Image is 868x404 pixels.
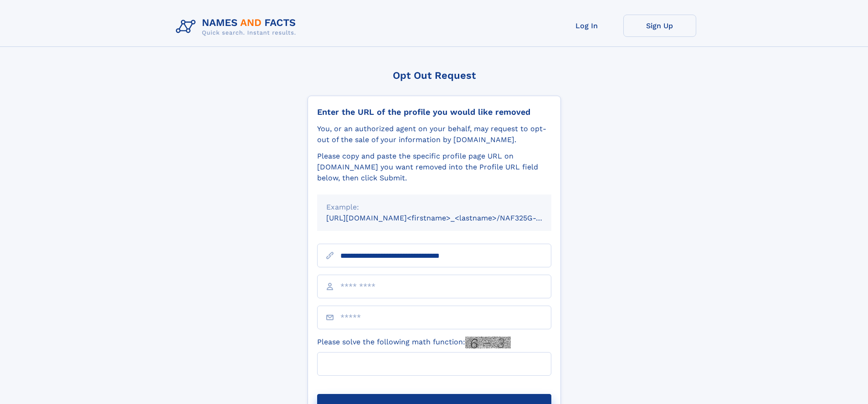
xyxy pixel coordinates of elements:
small: [URL][DOMAIN_NAME]<firstname>_<lastname>/NAF325G-xxxxxxxx [326,214,569,222]
label: Please solve the following math function: [317,337,511,348]
div: Enter the URL of the profile you would like removed [317,107,551,117]
a: Log In [550,15,623,37]
div: Example: [326,202,542,213]
img: Logo Names and Facts [172,15,303,39]
div: You, or an authorized agent on your behalf, may request to opt-out of the sale of your informatio... [317,123,551,145]
a: Sign Up [623,15,696,37]
div: Opt Out Request [308,70,561,81]
div: Please copy and paste the specific profile page URL on [DOMAIN_NAME] you want removed into the Pr... [317,151,551,184]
